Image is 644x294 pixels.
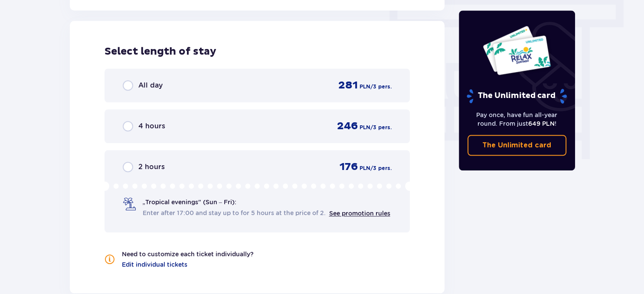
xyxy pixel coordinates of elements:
span: 281 [338,79,358,92]
span: 649 PLN [528,120,555,127]
span: PLN [360,83,370,91]
p: Pay once, have fun all-year round. From just ! [467,111,566,128]
span: / 3 pers. [370,83,392,91]
span: / 3 pers. [370,164,392,172]
span: 176 [340,160,358,173]
span: / 3 pers. [370,124,392,131]
a: Edit individual tickets [122,260,187,269]
span: All day [138,81,163,90]
span: PLN [360,164,370,172]
img: Two entry cards to Suntago with the word 'UNLIMITED RELAX', featuring a white background with tro... [482,25,551,75]
span: PLN [360,124,370,131]
p: The Unlimited card [482,140,551,150]
p: The Unlimited card [466,88,568,104]
span: „Tropical evenings" (Sun – Fri): [143,198,236,206]
a: The Unlimited card [467,135,566,156]
span: 4 hours [138,121,165,131]
span: Enter after 17:00 and stay up to for 5 hours at the price of 2. [143,209,326,217]
h2: Select length of stay [105,45,410,58]
span: 2 hours [138,162,165,172]
p: Need to customize each ticket individually? [122,250,254,258]
a: See promotion rules [329,210,390,217]
span: 246 [337,120,358,133]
